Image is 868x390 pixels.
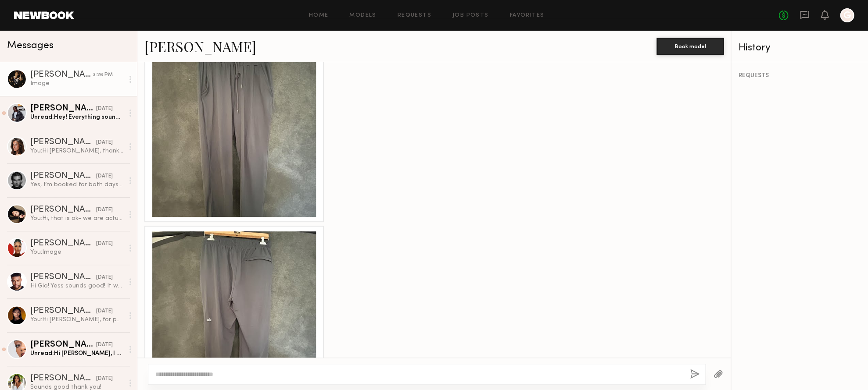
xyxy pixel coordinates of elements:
a: [PERSON_NAME] [144,37,256,56]
div: [PERSON_NAME] [30,71,93,79]
div: [DATE] [96,206,113,214]
div: [PERSON_NAME] [30,206,96,214]
div: [DATE] [96,240,113,248]
div: [PERSON_NAME] [30,138,96,147]
a: Home [309,13,329,18]
div: [PERSON_NAME] [30,172,96,181]
div: History [738,43,861,53]
div: You: Hi, that is ok- we are actually at [PERSON_NAME][GEOGRAPHIC_DATA], there is a starbucks righ... [30,214,124,223]
a: Job Posts [452,13,489,18]
a: Requests [398,13,431,18]
div: Hi Gio! Yess sounds good! It was great shooting with you. Looking forward to working in the future [30,282,124,290]
div: Unread: Hey! Everything sounds good Can you please retouch these 3 images : 4850.jpg ( File 3 ) 4... [30,113,124,121]
div: Image [30,79,124,88]
span: Messages [7,41,54,51]
div: [DATE] [96,273,113,282]
div: You: Hi [PERSON_NAME], for parking, the best thing is is to check the link provided for the locat... [30,316,124,324]
div: REQUESTS [738,73,861,79]
div: Yes, I’m booked for both days. I can bring some shoes as well yes. Thank you and see you tmr! [30,181,124,189]
div: [PERSON_NAME] [30,104,96,113]
div: [DATE] [96,341,113,349]
div: [PERSON_NAME] [30,273,96,282]
div: [PERSON_NAME] [30,374,96,383]
div: 3:26 PM [93,71,113,79]
a: Favorites [509,13,544,18]
div: [DATE] [96,138,113,147]
div: [DATE] [96,307,113,316]
a: G [840,8,854,22]
div: [PERSON_NAME] [30,340,96,349]
a: Book model [656,42,724,50]
div: You: Hi [PERSON_NAME], thanks for your reply, appreciated, so I spoke with the client and they ar... [30,147,124,155]
div: You: Image [30,248,124,256]
div: [DATE] [96,105,113,113]
div: [DATE] [96,375,113,383]
button: Book model [656,38,724,55]
a: Models [349,13,376,18]
div: [PERSON_NAME] [30,239,96,248]
div: [PERSON_NAME] [30,307,96,316]
div: [DATE] [96,172,113,181]
div: Unread: Hi [PERSON_NAME], I hope all is well. I am interested and available. My current size is m... [30,349,124,358]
